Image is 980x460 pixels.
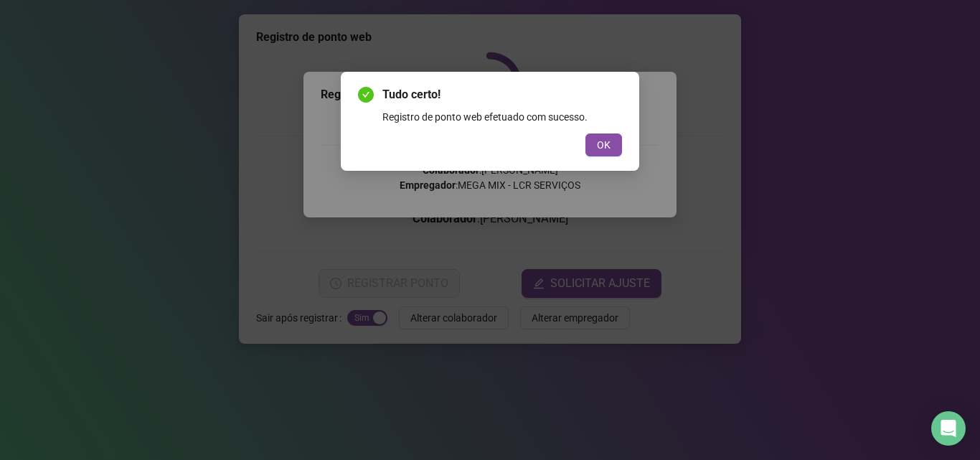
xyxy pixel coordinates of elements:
button: OK [585,133,622,156]
div: Open Intercom Messenger [931,411,966,446]
div: Registro de ponto web efetuado com sucesso. [382,109,622,125]
span: check-circle [358,87,374,103]
span: Tudo certo! [382,86,622,103]
span: OK [597,137,611,153]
